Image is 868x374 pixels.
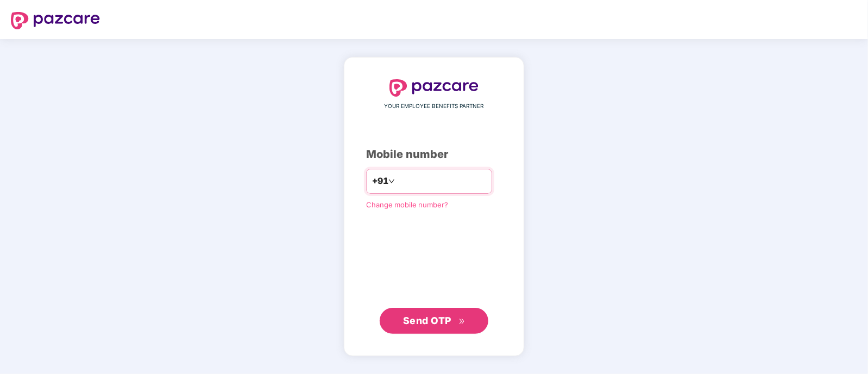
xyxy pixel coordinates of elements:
[389,79,479,97] img: logo
[366,146,502,163] div: Mobile number
[366,200,448,209] a: Change mobile number?
[372,174,388,188] span: +91
[458,318,466,325] span: double-right
[388,178,395,185] span: down
[403,315,451,326] span: Send OTP
[385,102,484,111] span: YOUR EMPLOYEE BENEFITS PARTNER
[380,308,488,334] button: Send OTPdouble-right
[11,12,100,29] img: logo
